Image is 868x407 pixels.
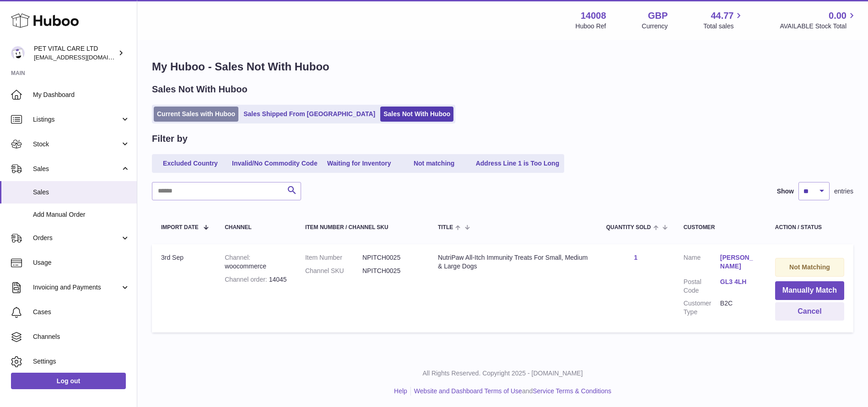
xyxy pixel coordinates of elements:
[323,156,396,171] a: Waiting for Inventory
[305,253,362,262] dt: Item Number
[240,107,378,122] a: Sales Shipped From [GEOGRAPHIC_DATA]
[411,387,611,396] li: and
[34,54,135,61] span: [EMAIL_ADDRESS][DOMAIN_NAME]
[438,225,453,230] span: Title
[380,107,453,122] a: Sales Not With Huboo
[684,299,720,316] dt: Customer Type
[834,187,853,196] span: entries
[703,22,744,31] span: Total sales
[33,210,130,219] span: Add Manual Order
[684,253,720,273] dt: Name
[829,10,846,22] span: 0.00
[362,267,420,275] dd: NPITCH0025
[703,10,744,31] a: 44.77 Total sales
[225,275,287,284] div: 14045
[33,332,130,341] span: Channels
[398,156,471,171] a: Not matching
[780,10,857,31] a: 0.00 AVAILABLE Stock Total
[152,83,248,96] h2: Sales Not With Huboo
[33,357,130,366] span: Settings
[145,369,861,378] p: All Rights Reserved. Copyright 2025 - [DOMAIN_NAME]
[414,387,522,395] a: Website and Dashboard Terms of Use
[225,254,250,261] strong: Channel
[33,283,120,292] span: Invoicing and Payments
[34,44,116,62] div: PET VITAL CARE LTD
[33,234,120,242] span: Orders
[775,281,844,300] button: Manually Match
[152,133,188,145] h2: Filter by
[33,165,120,173] span: Sales
[152,244,216,332] td: 3rd Sep
[684,278,720,295] dt: Postal Code
[11,46,25,60] img: petvitalcare@gmail.com
[634,254,637,261] a: 1
[33,115,120,124] span: Listings
[362,253,420,262] dd: NPITCH0025
[438,253,588,271] div: NutriPaw All-Itch Immunity Treats For Small, Medium & Large Dogs
[720,278,757,286] a: GL3 4LH
[33,258,130,267] span: Usage
[780,22,857,31] span: AVAILABLE Stock Total
[33,140,120,149] span: Stock
[152,59,853,74] h1: My Huboo - Sales Not With Huboo
[777,187,794,196] label: Show
[581,10,606,22] strong: 14008
[576,22,606,31] div: Huboo Ref
[533,387,611,395] a: Service Terms & Conditions
[642,22,668,31] div: Currency
[225,253,287,271] div: woocommerce
[648,10,668,22] strong: GBP
[394,387,407,395] a: Help
[473,156,563,171] a: Address Line 1 is Too Long
[161,225,199,230] span: Import date
[720,253,757,271] a: [PERSON_NAME]
[154,107,238,122] a: Current Sales with Huboo
[33,91,130,99] span: My Dashboard
[789,263,830,271] strong: Not Matching
[229,156,321,171] a: Invalid/No Commodity Code
[305,225,420,230] div: Item Number / Channel SKU
[154,156,227,171] a: Excluded Country
[775,225,844,230] div: Action / Status
[225,276,269,283] strong: Channel order
[33,308,130,316] span: Cases
[775,302,844,321] button: Cancel
[11,373,126,389] a: Log out
[225,225,287,230] div: Channel
[684,225,757,230] div: Customer
[305,267,362,275] dt: Channel SKU
[606,225,651,230] span: Quantity Sold
[720,299,757,316] dd: B2C
[711,10,733,22] span: 44.77
[33,188,130,197] span: Sales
